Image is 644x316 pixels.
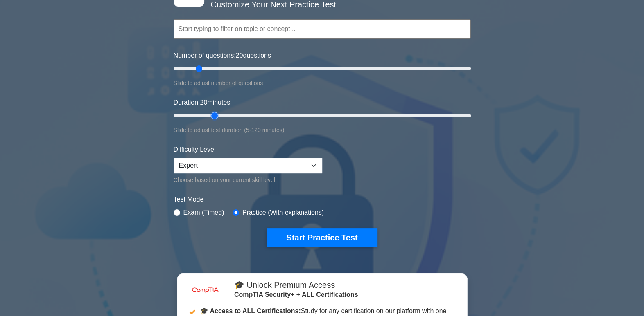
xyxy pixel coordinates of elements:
[174,195,471,204] label: Test Mode
[267,228,377,247] button: Start Practice Test
[174,145,216,155] label: Difficulty Level
[174,78,471,88] div: Slide to adjust number of questions
[200,99,207,106] span: 20
[236,52,243,59] span: 20
[174,175,322,185] div: Choose based on your current skill level
[183,208,224,217] label: Exam (Timed)
[174,98,230,108] label: Duration: minutes
[174,125,471,135] div: Slide to adjust test duration (5-120 minutes)
[242,208,324,217] label: Practice (With explanations)
[174,51,271,61] label: Number of questions: questions
[174,19,471,39] input: Start typing to filter on topic or concept...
